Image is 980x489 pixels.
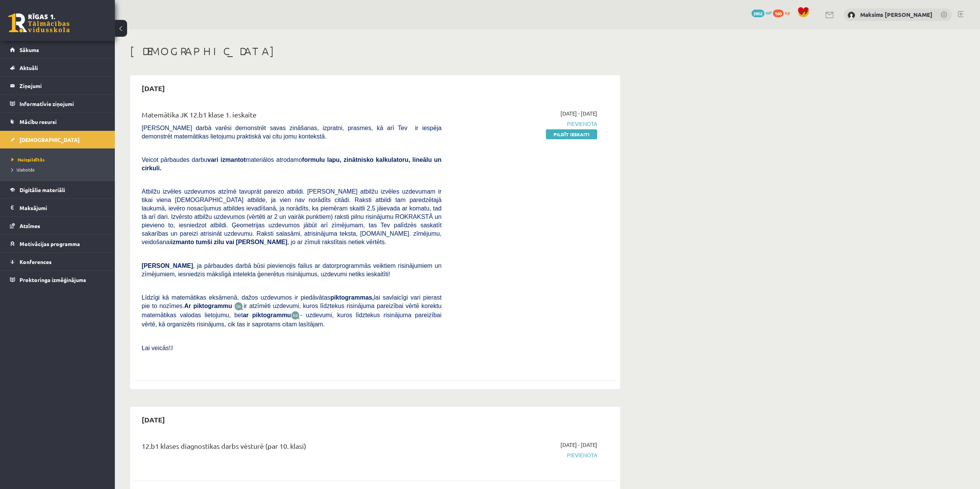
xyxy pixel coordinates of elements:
a: Informatīvie ziņojumi [10,95,105,112]
span: Atzīmes [20,222,40,229]
span: Digitālie materiāli [20,186,65,193]
a: Izlabotās [11,166,107,173]
h2: [DATE] [134,411,173,429]
a: Motivācijas programma [10,235,105,253]
a: Rīgas 1. Tālmācības vidusskola [8,13,70,33]
a: Atzīmes [10,217,105,235]
b: formulu lapu, zinātnisko kalkulatoru, lineālu un cirkuli. [142,156,441,171]
img: wKvN42sLe3LLwAAAABJRU5ErkJggg== [291,311,300,320]
span: [PERSON_NAME] [142,262,193,269]
a: Sākums [10,41,105,59]
span: [DEMOGRAPHIC_DATA] [20,136,80,143]
a: [DEMOGRAPHIC_DATA] [10,131,105,148]
span: Neizpildītās [11,156,45,163]
span: [DATE] - [DATE] [560,109,597,117]
legend: Ziņojumi [20,77,105,95]
a: 160 xp [773,10,794,16]
h1: [DEMOGRAPHIC_DATA] [130,45,620,58]
span: Pievienota [453,451,597,459]
div: 12.b1 klases diagnostikas darbs vēsturē (par 10. klasi) [142,441,441,455]
span: xp [785,10,790,16]
img: Maksims Mihails Blizņuks [848,11,855,19]
b: vari izmantot [207,156,246,163]
span: Lai veicās! [142,345,171,351]
a: Digitālie materiāli [10,181,105,199]
b: piktogrammas, [330,294,374,301]
legend: Maksājumi [20,199,105,217]
span: , ja pārbaudes darbā būsi pievienojis failus ar datorprogrammās veiktiem risinājumiem un zīmējumi... [142,262,441,277]
span: [PERSON_NAME] darbā varēsi demonstrēt savas zināšanas, izpratni, prasmes, kā arī Tev ir iespēja d... [142,125,441,140]
span: ir atzīmēti uzdevumi, kuros līdztekus risinājuma pareizībai vērtē korektu matemātikas valodas lie... [142,303,441,318]
b: ar piktogrammu [243,312,291,318]
img: JfuEzvunn4EvwAAAAASUVORK5CYII= [234,302,243,311]
a: Mācību resursi [10,113,105,130]
span: mP [766,10,772,16]
span: Izlabotās [11,166,34,173]
a: 2802 mP [751,10,772,16]
span: Līdzīgi kā matemātikas eksāmenā, dažos uzdevumos ir piedāvātas lai savlaicīgi vari pierast pie to... [142,294,441,309]
legend: Informatīvie ziņojumi [20,95,105,112]
span: Motivācijas programma [20,240,80,247]
span: Aktuāli [20,64,38,71]
div: Matemātika JK 12.b1 klase 1. ieskaite [142,109,441,124]
b: izmanto [171,239,194,245]
a: Neizpildītās [11,156,107,163]
a: Proktoringa izmēģinājums [10,271,105,289]
a: Aktuāli [10,59,105,77]
span: Mācību resursi [20,118,57,125]
a: Pildīt ieskaiti [546,129,597,139]
a: Maksims [PERSON_NAME] [860,11,933,18]
span: Atbilžu izvēles uzdevumos atzīmē tavuprāt pareizo atbildi. [PERSON_NAME] atbilžu izvēles uzdevuma... [142,188,441,245]
span: 2802 [751,10,764,17]
a: Maksājumi [10,199,105,217]
b: Ar piktogrammu [184,303,232,309]
span: [DATE] - [DATE] [560,441,597,449]
a: Konferences [10,253,105,271]
span: Proktoringa izmēģinājums [20,276,86,283]
span: Konferences [20,258,52,265]
span: J [171,345,173,351]
span: Sākums [20,46,39,53]
span: Pievienota [453,120,597,128]
b: tumši zilu vai [PERSON_NAME] [196,239,287,245]
h2: [DATE] [134,79,173,97]
a: Ziņojumi [10,77,105,95]
span: 160 [773,10,784,17]
span: Veicot pārbaudes darbu materiālos atrodamo [142,156,441,171]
